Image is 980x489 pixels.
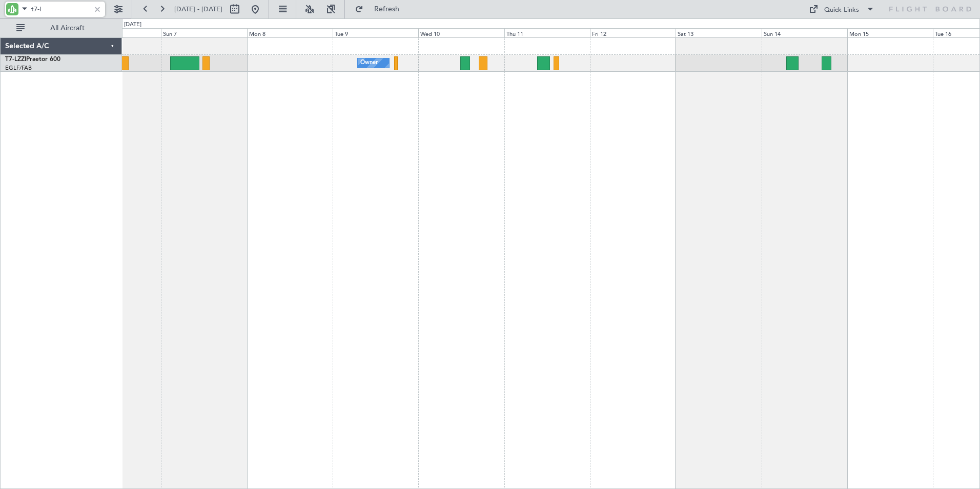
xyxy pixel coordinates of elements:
div: Fri 12 [590,28,676,37]
button: Refresh [350,1,412,17]
div: Thu 11 [504,28,590,37]
span: T7-LZZI [5,56,26,63]
a: EGLF/FAB [5,64,32,72]
div: Sun 14 [762,28,847,37]
span: Refresh [365,6,409,13]
div: Sun 7 [161,28,247,37]
input: A/C (Reg. or Type) [31,2,90,17]
div: Mon 8 [247,28,333,37]
div: Mon 15 [847,28,933,37]
div: Quick Links [824,5,859,15]
div: Wed 10 [418,28,504,37]
div: Tue 9 [333,28,418,37]
span: [DATE] - [DATE] [174,5,222,14]
a: T7-LZZIPraetor 600 [5,56,60,63]
span: All Aircraft [27,25,108,32]
div: Sat 13 [676,28,761,37]
div: [DATE] [124,21,141,29]
button: All Aircraft [11,20,111,36]
button: Quick Links [804,1,880,17]
div: Owner [360,55,378,71]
